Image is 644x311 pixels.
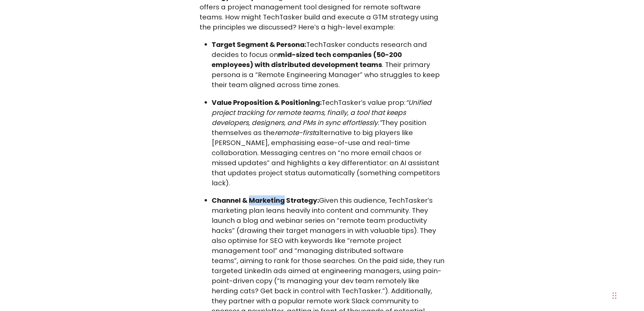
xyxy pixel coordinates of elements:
[212,50,402,69] strong: mid-sized tech companies (50-200 employees) with distributed development teams
[212,98,444,188] p: TechTasker’s value prop: They position themselves as the alternative to big players like [PERSON_...
[212,98,431,127] em: “Unified project tracking for remote teams, finally, a tool that keeps developers, designers, and...
[612,286,616,306] div: Drag
[212,196,319,205] strong: Channel & Marketing Strategy:
[212,98,322,107] strong: Value Proposition & Positioning:
[212,40,306,49] strong: Target Segment & Persona:
[275,128,315,137] em: remote-first
[212,40,444,90] p: TechTasker conducts research and decides to focus on . Their primary persona is a “Remote Enginee...
[494,227,644,311] iframe: Chat Widget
